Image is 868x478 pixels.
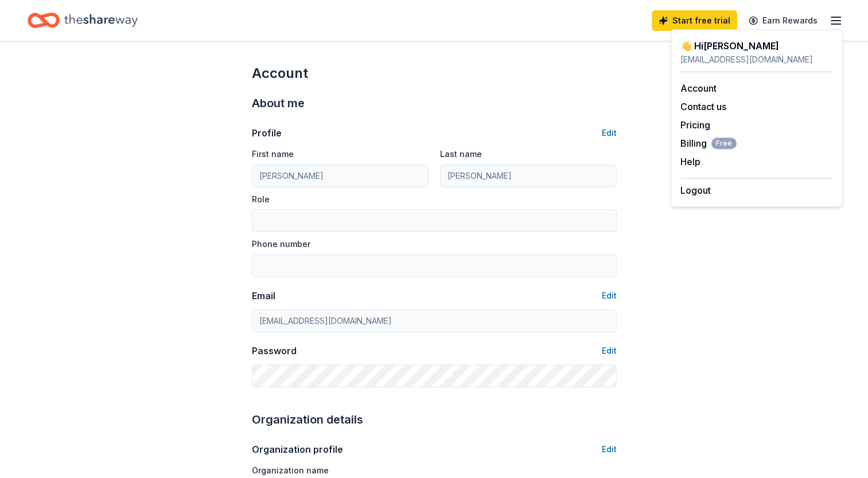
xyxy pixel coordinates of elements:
div: Organization details [252,410,617,429]
button: Edit [602,126,617,140]
button: Edit [602,289,617,303]
button: Contact us [680,100,726,113]
button: Edit [602,344,617,358]
label: Phone number [252,238,310,250]
button: BillingFree [680,136,737,150]
label: Last name [440,148,482,160]
label: Role [252,194,270,205]
div: Account [252,64,617,83]
button: Edit [602,442,617,456]
div: Organization profile [252,442,343,456]
div: Password [252,344,297,358]
button: Logout [680,183,711,197]
a: Account [680,83,717,94]
a: Earn Rewards [742,10,824,31]
a: Pricing [680,119,710,131]
div: [EMAIL_ADDRESS][DOMAIN_NAME] [680,53,833,66]
div: 👋 Hi [PERSON_NAME] [680,39,833,53]
label: Organization name [252,465,329,476]
div: Email [252,289,275,303]
button: Help [680,155,700,169]
a: Home [28,7,138,34]
div: About me [252,94,617,112]
div: Profile [252,126,282,140]
span: Free [711,138,737,149]
span: Billing [680,136,737,150]
label: First name [252,148,294,160]
a: Start free trial [652,10,737,31]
